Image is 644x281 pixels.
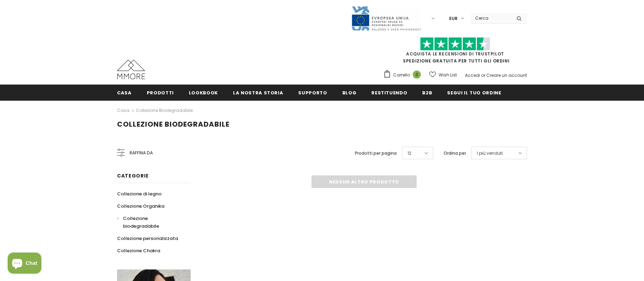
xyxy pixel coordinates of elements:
[413,71,421,79] span: 0
[383,40,527,64] span: SPEDIZIONE GRATUITA PER TUTTI GLI ORDINI
[117,232,178,245] a: Collezione personalizzata
[393,72,410,79] span: Carrello
[447,89,501,96] span: Segui il tuo ordine
[6,253,43,275] inbox-online-store-chat: Shopify online store chat
[117,172,149,179] span: Categorie
[420,37,490,51] img: Fidati di Pilot Stars
[117,106,129,115] a: Casa
[117,85,132,100] a: Casa
[233,85,283,100] a: La nostra storia
[189,85,218,100] a: Lookbook
[371,85,407,100] a: Restituendo
[407,150,411,157] span: 12
[117,190,162,197] span: Collezione di legno
[342,85,357,100] a: Blog
[147,89,174,96] span: Prodotti
[117,203,164,209] span: Collezione Organika
[147,85,174,100] a: Prodotti
[298,89,327,96] span: supporto
[429,69,457,81] a: Wish List
[449,15,458,22] span: EUR
[383,70,424,80] a: Carrello 0
[465,72,480,78] a: Accedi
[298,85,327,100] a: supporto
[422,85,432,100] a: B2B
[117,188,162,200] a: Collezione di legno
[486,72,527,78] a: Creare un account
[130,149,153,157] span: Raffina da
[189,89,218,96] span: Lookbook
[439,72,457,79] span: Wish List
[117,245,160,257] a: Collezione Chakra
[117,212,183,232] a: Collezione biodegradabile
[447,85,501,100] a: Segui il tuo ordine
[371,89,407,96] span: Restituendo
[123,215,159,229] span: Collezione biodegradabile
[117,119,229,129] span: Collezione biodegradabile
[355,150,397,157] label: Prodotti per pagina
[117,247,160,254] span: Collezione Chakra
[117,89,132,96] span: Casa
[481,72,485,78] span: or
[342,89,357,96] span: Blog
[136,107,193,113] a: Collezione biodegradabile
[477,150,503,157] span: I più venduti
[117,235,178,242] span: Collezione personalizzata
[471,13,511,23] input: Search Site
[117,200,164,212] a: Collezione Organika
[351,15,421,21] a: Javni Razpis
[406,51,504,57] a: Acquista le recensioni di TrustPilot
[233,89,283,96] span: La nostra storia
[117,60,145,79] img: Casi MMORE
[422,89,432,96] span: B2B
[444,150,466,157] label: Ordina per
[351,6,421,31] img: Javni Razpis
